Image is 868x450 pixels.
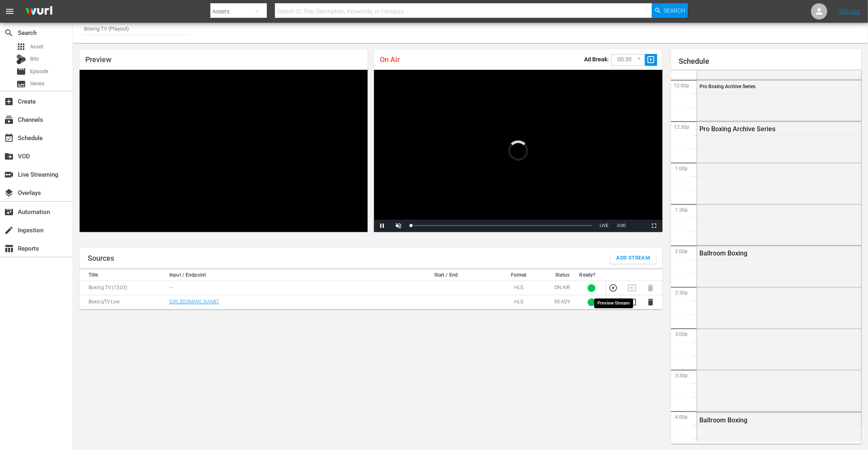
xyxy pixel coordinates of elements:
span: LIVE [600,223,609,228]
span: VOD [4,151,14,161]
div: 00:30 [612,52,645,67]
button: Search [652,3,688,18]
th: Status [548,270,577,281]
div: Video Player [374,70,662,232]
div: Video Player [80,70,368,232]
span: Series [16,79,26,89]
button: Transition [628,298,636,307]
span: Episode [16,67,26,76]
span: Bits [30,55,39,63]
button: Fullscreen [646,220,662,232]
button: Delete [646,298,655,307]
span: - [617,223,618,228]
a: Sign Out [839,8,860,15]
span: Channels [4,115,14,125]
span: Episode [30,67,48,76]
th: Ready? [577,270,606,281]
span: Schedule [4,133,14,143]
span: Automation [4,207,14,217]
div: Ballroom Boxing [700,249,820,257]
span: Create [4,97,14,106]
button: Add Stream [610,252,656,264]
p: Ad Break: [584,56,609,63]
span: Series [30,80,45,88]
a: [URL][DOMAIN_NAME] [169,299,219,305]
h1: Sources [88,254,114,262]
button: Preview Stream [609,298,618,307]
button: Seek to live, currently behind live [596,220,613,232]
button: Unmute [390,220,407,232]
button: Picture-in-Picture [630,220,646,232]
th: Title [80,270,167,281]
span: 0:00 [618,223,626,228]
span: Reports [4,244,14,253]
td: HLS [490,281,548,295]
td: Boxing TV (1503) [80,281,167,295]
td: READY [548,295,577,309]
td: ON AIR [548,281,577,295]
span: Live Streaming [4,170,14,180]
span: slideshow_sharp [646,55,656,65]
button: Pause [374,220,390,232]
span: Asset [16,42,26,52]
h1: Schedule [679,57,862,65]
img: ans4CAIJ8jUAAAAAAAAAAAAAAAAAAAAAAAAgQb4GAAAAAAAAAAAAAAAAAAAAAAAAJMjXAAAAAAAAAAAAAAAAAAAAAAAAgAT5G... [19,2,58,21]
div: Pro Boxing Archive Series [700,125,820,133]
th: Format [490,270,548,281]
th: Start / End [402,270,489,281]
span: Asset [30,43,43,51]
div: Progress Bar [411,225,592,226]
span: Ingestion [4,225,14,235]
span: Preview [85,55,111,64]
span: Pro Boxing Archive Series [700,84,756,89]
span: Add Stream [617,253,650,263]
td: --- [167,281,402,295]
td: BoxingTV Live [80,295,167,309]
span: Overlays [4,188,14,198]
div: Bits [16,54,26,64]
span: menu [5,6,15,16]
th: Input / Endpoint [167,270,402,281]
span: Search [4,28,14,38]
span: On Air [380,55,400,64]
div: Ballroom Boxing [700,416,820,424]
span: Search [664,3,686,18]
td: HLS [490,295,548,309]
